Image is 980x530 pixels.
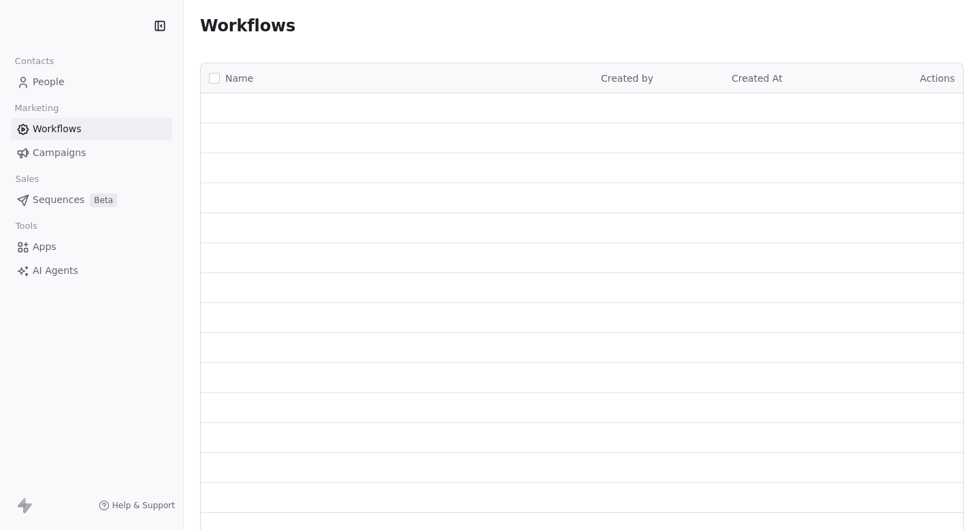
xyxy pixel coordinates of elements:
[90,193,117,207] span: Beta
[11,142,172,164] a: Campaigns
[33,122,82,136] span: Workflows
[11,71,172,93] a: People
[33,240,56,254] span: Apps
[11,236,172,258] a: Apps
[99,500,175,511] a: Help & Support
[10,216,43,236] span: Tools
[33,264,78,278] span: AI Agents
[200,16,295,35] span: Workflows
[33,146,86,160] span: Campaigns
[920,73,955,84] span: Actions
[10,169,45,189] span: Sales
[112,500,175,511] span: Help & Support
[11,118,172,140] a: Workflows
[9,98,65,119] span: Marketing
[11,189,172,211] a: SequencesBeta
[33,193,84,207] span: Sequences
[225,72,253,86] span: Name
[601,73,653,84] span: Created by
[9,51,60,72] span: Contacts
[732,73,783,84] span: Created At
[11,260,172,282] a: AI Agents
[33,75,65,89] span: People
